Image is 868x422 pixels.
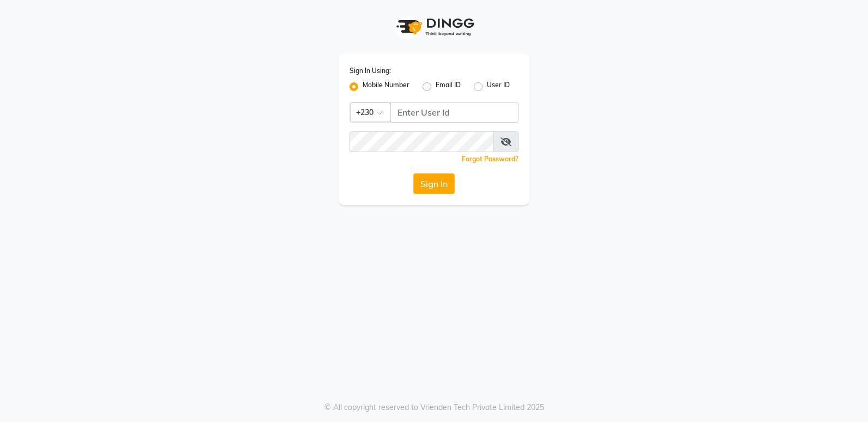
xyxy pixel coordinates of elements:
button: Sign In [413,173,455,194]
input: Username [349,131,494,152]
label: Mobile Number [363,80,409,93]
img: logo1.svg [390,11,478,43]
label: User ID [487,80,510,93]
label: Email ID [436,80,461,93]
a: Forgot Password? [462,155,519,163]
input: Username [390,102,519,123]
label: Sign In Using: [349,66,391,76]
